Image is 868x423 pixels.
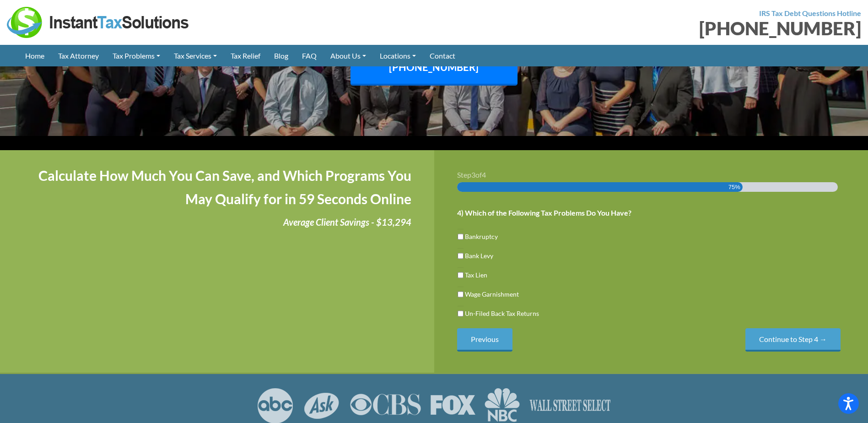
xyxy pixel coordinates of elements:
[482,170,486,179] span: 4
[323,45,373,66] a: About Us
[7,7,190,38] img: Instant Tax Solutions Logo
[51,45,106,66] a: Tax Attorney
[728,182,740,192] span: 75%
[283,217,411,228] i: Average Client Savings - $13,294
[457,171,846,179] h3: Step of
[465,309,539,318] label: Un-Filed Back Tax Returns
[471,170,475,179] span: 3
[373,45,423,66] a: Locations
[465,251,493,260] label: Bank Levy
[759,9,861,17] strong: IRS Tax Debt Questions Hotline
[465,289,519,299] label: Wage Garnishment
[457,208,631,218] label: 4) Which of the Following Tax Problems Do You Have?
[465,232,498,241] label: Bankruptcy
[106,45,167,66] a: Tax Problems
[224,45,267,66] a: Tax Relief
[18,45,51,66] a: Home
[423,45,462,66] a: Contact
[441,19,862,38] div: [PHONE_NUMBER]
[7,17,190,26] a: Instant Tax Solutions Logo
[295,45,323,66] a: FAQ
[167,45,224,66] a: Tax Services
[465,270,487,280] label: Tax Lien
[745,328,841,352] input: Continue to Step 4 →
[267,45,295,66] a: Blog
[457,328,512,352] input: Previous
[23,164,411,211] h4: Calculate How Much You Can Save, and Which Programs You May Qualify for in 59 Seconds Online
